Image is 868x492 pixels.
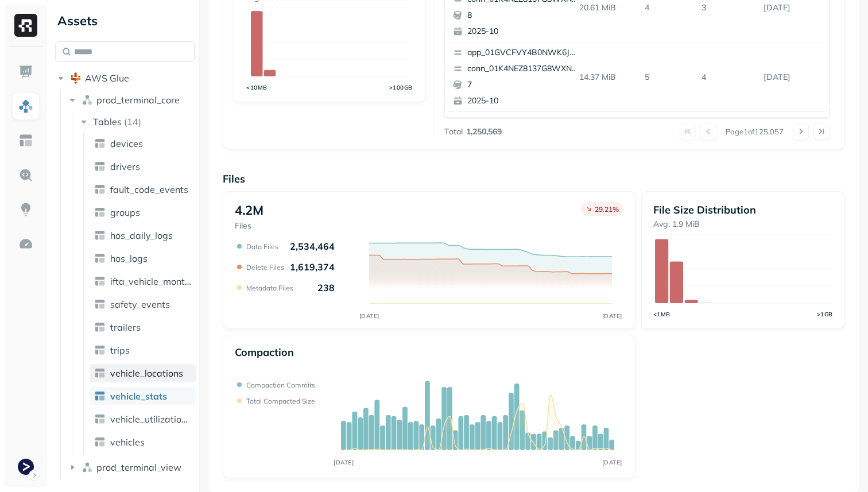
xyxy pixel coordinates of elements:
[235,220,263,231] p: Files
[235,202,263,218] p: 4.2M
[90,318,196,336] a: trailers
[18,168,33,183] img: Query Explorer
[110,276,192,287] span: ifta_vehicle_months
[67,458,195,476] button: prod_terminal_view
[18,202,33,217] img: Insights
[90,410,196,428] a: vehicle_utilization_day
[653,311,671,317] tspan: <1MB
[14,14,37,37] img: Ryft
[759,67,826,87] p: Oct 3, 2025
[90,341,196,359] a: trips
[94,344,106,356] img: table
[94,207,106,218] img: table
[817,311,833,317] tspan: >1GB
[602,312,622,320] tspan: [DATE]
[697,67,759,87] p: 4
[90,295,196,313] a: safety_events
[110,161,140,172] span: drivers
[94,413,106,425] img: table
[110,138,143,149] span: devices
[246,84,268,91] tspan: <10MB
[18,99,33,114] img: Assets
[726,126,784,137] p: Page 1 of 125,057
[110,299,170,310] span: safety_events
[466,126,502,137] p: 1,250,569
[223,172,845,185] p: Files
[90,203,196,222] a: groups
[90,157,196,176] a: drivers
[94,299,106,310] img: table
[290,241,335,252] p: 2,534,464
[467,63,579,75] p: conn_01K4NEZ8137G8WXNV00CK90XW1
[317,282,335,293] p: 238
[110,390,167,402] span: vehicle_stats
[246,242,278,251] p: Data Files
[467,26,579,37] p: 2025-10
[110,413,192,425] span: vehicle_utilization_day
[359,312,379,320] tspan: [DATE]
[448,42,584,111] button: app_01GVCFVY4B0NWK6JYK87JP2WRPconn_01K4NEZ8137G8WXNV00CK90XW172025-10
[389,84,413,91] tspan: >100GB
[93,116,122,127] span: Tables
[18,237,33,251] img: Optimization
[235,346,294,359] p: Compaction
[467,95,579,107] p: 2025-10
[246,397,315,405] p: Total compacted size
[334,459,354,466] tspan: [DATE]
[653,203,833,216] p: File Size Distribution
[96,94,180,106] span: prod_terminal_core
[94,138,106,149] img: table
[246,381,315,389] p: Compaction commits
[78,113,196,131] button: Tables(14)
[246,284,293,292] p: Metadata Files
[595,205,619,214] p: 29.21 %
[90,249,196,268] a: hos_logs
[90,364,196,382] a: vehicle_locations
[55,69,195,87] button: AWS Glue
[94,367,106,379] img: table
[82,462,93,473] img: namespace
[18,64,33,79] img: Dashboard
[96,462,181,473] span: prod_terminal_view
[448,112,584,181] button: app_01GVCFVY4B0NWK6JYK87JP2WRPconn_01K4NEZ8137G8WXNV00CK90XW162025-10
[94,321,106,333] img: table
[90,180,196,199] a: fault_code_events
[290,261,335,273] p: 1,619,374
[67,91,195,109] button: prod_terminal_core
[70,72,82,84] img: root
[653,219,833,230] p: Avg. 1.9 MiB
[602,459,622,466] tspan: [DATE]
[110,184,188,195] span: fault_code_events
[467,10,579,21] p: 8
[94,230,106,241] img: table
[640,67,697,87] p: 5
[467,79,579,91] p: 7
[110,207,140,218] span: groups
[85,72,129,84] span: AWS Glue
[55,11,195,30] div: Assets
[110,230,173,241] span: hos_daily_logs
[94,253,106,264] img: table
[110,436,145,448] span: vehicles
[575,67,641,87] p: 14.37 MiB
[246,263,284,272] p: Delete Files
[90,272,196,290] a: ifta_vehicle_months
[90,134,196,153] a: devices
[90,226,196,245] a: hos_daily_logs
[82,94,93,106] img: namespace
[90,387,196,405] a: vehicle_stats
[94,436,106,448] img: table
[94,161,106,172] img: table
[94,184,106,195] img: table
[444,126,463,137] p: Total
[18,459,34,475] img: Terminal
[90,433,196,451] a: vehicles
[110,321,141,333] span: trailers
[18,133,33,148] img: Asset Explorer
[110,344,130,356] span: trips
[110,367,183,379] span: vehicle_locations
[94,276,106,287] img: table
[467,47,579,59] p: app_01GVCFVY4B0NWK6JYK87JP2WRP
[124,116,141,127] p: ( 14 )
[110,253,148,264] span: hos_logs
